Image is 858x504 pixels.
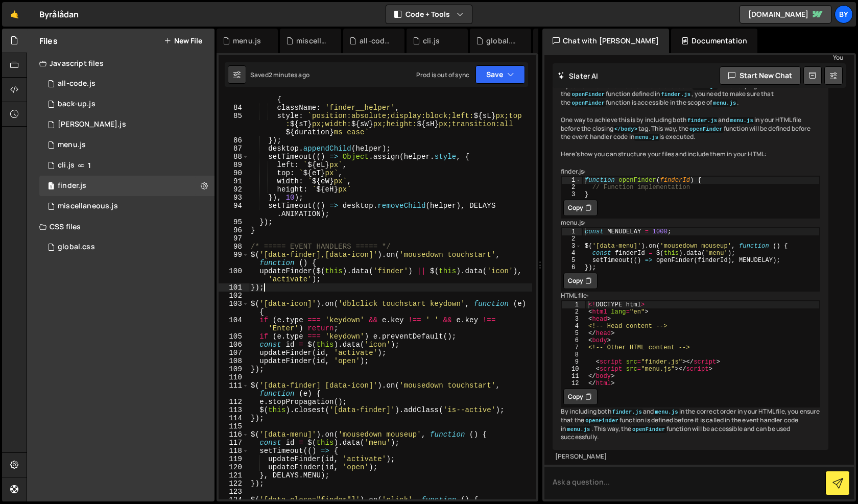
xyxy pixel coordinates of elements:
[740,5,831,23] a: [DOMAIN_NAME]
[219,153,249,161] div: 88
[219,251,249,267] div: 99
[39,237,218,257] div: 10338/24192.css
[219,161,249,169] div: 89
[553,74,828,450] div: If you want to move the event handler code to while keeping the function defined in , you need to...
[219,104,249,112] div: 84
[563,389,598,405] button: Copy
[219,136,249,145] div: 86
[219,145,249,153] div: 87
[219,365,249,373] div: 109
[562,257,582,264] div: 5
[39,8,79,20] div: Byrålådan
[671,29,757,53] div: Documentation
[219,185,249,194] div: 92
[631,426,666,433] code: openFinder
[835,5,853,23] a: By
[660,91,692,98] code: finder.js
[416,70,469,79] div: Prod is out of sync
[219,226,249,234] div: 96
[573,52,843,63] div: You
[219,177,249,185] div: 91
[688,126,724,133] code: openFinder
[562,184,582,191] div: 2
[562,366,585,373] div: 10
[219,332,249,341] div: 105
[219,463,249,471] div: 120
[39,114,214,135] div: 10338/45273.js
[219,406,249,414] div: 113
[219,455,249,463] div: 119
[219,398,249,406] div: 112
[58,79,96,88] div: all-code.js
[566,426,591,433] code: menu.js
[686,117,718,124] code: finder.js
[720,66,801,85] button: Start new chat
[219,283,249,292] div: 101
[562,358,585,366] div: 9
[219,112,249,136] div: 85
[219,430,249,439] div: 116
[219,414,249,422] div: 114
[360,36,392,46] div: all-code.js
[562,373,585,380] div: 11
[39,135,214,155] div: menu.js
[562,308,585,316] div: 2
[58,100,96,109] div: back-up.js
[39,176,214,196] div: 10338/24973.js
[58,140,86,150] div: menu.js
[219,218,249,226] div: 95
[712,100,737,107] code: menu.js
[219,357,249,365] div: 108
[219,341,249,349] div: 106
[563,273,598,289] button: Copy
[219,300,249,316] div: 103
[562,330,585,337] div: 5
[562,337,585,344] div: 6
[39,155,214,176] div: 10338/23371.js
[250,70,309,79] div: Saved
[558,71,599,81] h2: Slater AI
[570,91,606,98] code: openFinder
[386,5,472,23] button: Code + Tools
[39,196,214,217] div: miscellaneous.js
[570,100,606,107] code: openFinder
[39,35,58,46] h2: Files
[562,380,585,387] div: 12
[613,126,638,133] code: </body>
[634,134,659,141] code: menu.js
[219,447,249,455] div: 118
[39,74,214,94] div: 10338/35579.js
[219,422,249,430] div: 115
[584,417,619,424] code: openFinder
[58,243,95,252] div: global.css
[562,323,585,330] div: 4
[48,183,54,191] span: 1
[219,349,249,357] div: 107
[562,316,585,323] div: 3
[562,228,582,235] div: 1
[219,316,249,332] div: 104
[562,191,582,198] div: 3
[563,200,598,216] button: Copy
[562,264,582,271] div: 6
[654,409,679,416] code: menu.js
[219,169,249,177] div: 90
[486,36,519,46] div: global.css
[219,243,249,251] div: 98
[611,409,643,416] code: finder.js
[58,181,86,190] div: finder.js
[219,292,249,300] div: 102
[219,381,249,398] div: 111
[39,94,214,114] div: 10338/45267.js
[219,267,249,283] div: 100
[423,36,440,46] div: cli.js
[58,161,75,170] div: cli.js
[562,177,582,184] div: 1
[555,452,826,461] div: [PERSON_NAME]
[58,120,126,129] div: [PERSON_NAME].js
[562,250,582,257] div: 4
[219,373,249,381] div: 110
[88,161,91,170] span: 1
[562,301,585,308] div: 1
